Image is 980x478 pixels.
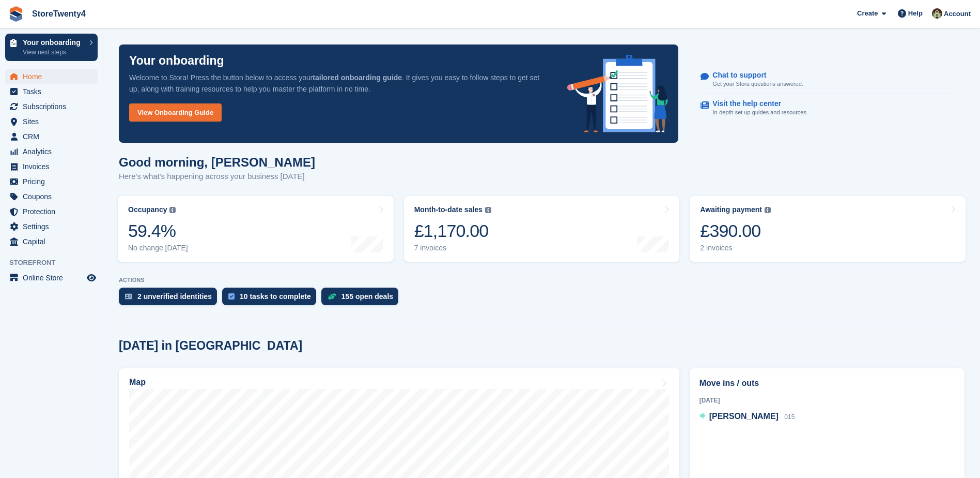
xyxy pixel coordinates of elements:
div: Occupancy [128,205,167,214]
a: Your onboarding View next steps [5,34,98,61]
h2: Map [129,378,146,387]
span: Protection [23,204,85,219]
span: Subscriptions [23,99,85,114]
a: menu [5,69,98,84]
a: StoreTwenty4 [28,5,90,22]
a: menu [5,219,98,234]
h2: [DATE] in [GEOGRAPHIC_DATA] [119,339,302,353]
a: View Onboarding Guide [129,103,222,122]
a: menu [5,129,98,144]
img: verify_identity-adf6edd0f0f0b5bbfe63781bf79b02c33cf7c696d77639b501bdc392416b5a36.svg [125,293,132,300]
div: 2 invoices [700,244,771,252]
span: Coupons [23,189,85,204]
span: Invoices [23,159,85,174]
span: Online Store [23,271,85,285]
a: menu [5,174,98,189]
p: Get your Stora questions answered. [712,80,803,88]
a: menu [5,144,98,159]
a: menu [5,99,98,114]
div: [DATE] [699,396,955,405]
a: 10 tasks to complete [222,288,321,310]
a: menu [5,84,98,99]
a: Preview store [85,272,98,284]
span: Create [857,8,878,19]
a: 155 open deals [321,288,403,310]
span: 015 [784,413,795,421]
a: menu [5,204,98,219]
img: icon-info-grey-7440780725fd019a000dd9b08b2336e03edf1995a4989e88bcd33f0948082b44.svg [765,207,771,213]
a: menu [5,159,98,174]
span: CRM [23,129,85,144]
a: menu [5,189,98,204]
p: Here's what's happening across your business [DATE] [119,171,315,183]
a: menu [5,271,98,285]
img: deal-1b604bf984904fb50ccaf53a9ad4b4a5d6e5aea283cecdc64d6e3604feb123c2.svg [328,293,336,300]
p: In-depth set up guides and resources. [712,108,808,117]
a: menu [5,114,98,129]
div: 2 unverified identities [137,292,212,301]
span: Capital [23,234,85,249]
a: 2 unverified identities [119,288,222,310]
p: Visit the help center [712,99,800,108]
p: Your onboarding [129,55,224,67]
a: Occupancy 59.4% No change [DATE] [118,196,394,262]
a: Month-to-date sales £1,170.00 7 invoices [404,196,680,262]
a: [PERSON_NAME] 015 [699,410,795,424]
img: icon-info-grey-7440780725fd019a000dd9b08b2336e03edf1995a4989e88bcd33f0948082b44.svg [169,207,176,213]
h1: Good morning, [PERSON_NAME] [119,155,315,169]
img: Lee Hanlon [932,8,942,19]
h2: Move ins / outs [699,377,955,390]
a: Visit the help center In-depth set up guides and resources. [701,94,955,122]
span: Account [944,9,971,19]
div: No change [DATE] [128,244,188,252]
div: Awaiting payment [700,205,762,214]
span: [PERSON_NAME] [709,412,779,421]
img: icon-info-grey-7440780725fd019a000dd9b08b2336e03edf1995a4989e88bcd33f0948082b44.svg [485,207,491,213]
span: Pricing [23,174,85,189]
span: Settings [23,219,85,234]
img: onboarding-info-6c161a55d2c0e0a8cae90662b2fe09162a5109e8cc188191df67fb4f79e88e88.svg [567,55,668,132]
div: 155 open deals [341,292,393,301]
span: Home [23,69,85,84]
img: task-75834270c22a3079a89374b754ae025e5fb1db73e45f91037f5363f120a921f8.svg [228,293,235,300]
span: Analytics [23,144,85,159]
div: Month-to-date sales [414,205,483,214]
p: View next steps [23,48,84,57]
span: Storefront [9,258,103,268]
p: Chat to support [712,71,795,80]
div: 7 invoices [414,244,491,252]
span: Help [908,8,923,19]
span: Sites [23,114,85,129]
a: Awaiting payment £390.00 2 invoices [690,196,966,262]
strong: tailored onboarding guide [313,73,402,82]
p: Your onboarding [23,39,84,46]
div: £390.00 [700,220,771,242]
p: Welcome to Stora! Press the button below to access your . It gives you easy to follow steps to ge... [129,72,551,95]
div: £1,170.00 [414,220,491,242]
div: 59.4% [128,220,188,242]
div: 10 tasks to complete [240,292,311,301]
img: stora-icon-8386f47178a22dfd0bd8f6a31ec36ba5ce8667c1dd55bd0f319d3a0aa187defe.svg [8,6,24,22]
a: Chat to support Get your Stora questions answered. [701,66,955,94]
span: Tasks [23,84,85,99]
p: ACTIONS [119,277,965,283]
a: menu [5,234,98,249]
